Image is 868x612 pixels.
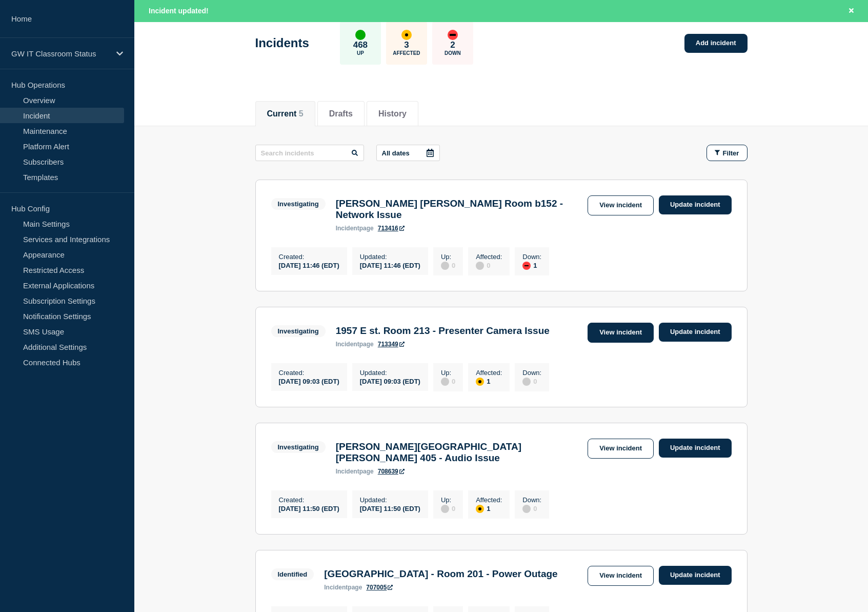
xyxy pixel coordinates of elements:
[279,496,339,504] p: Created :
[441,261,455,270] div: 0
[441,377,455,386] div: 0
[366,584,393,591] a: 707005
[441,504,455,513] div: 0
[845,5,858,17] button: Close banner
[588,195,654,215] a: View incident
[279,261,339,269] div: [DATE] 11:46 (EDT)
[329,109,353,119] button: Drafts
[522,369,541,377] p: Down :
[336,341,359,348] span: incident
[450,40,455,50] p: 2
[445,50,461,56] p: Down
[355,30,366,40] div: up
[279,253,339,261] p: Created :
[279,369,339,377] p: Created :
[324,568,557,580] h3: [GEOGRAPHIC_DATA] - Room 201 - Power Outage
[271,198,326,210] span: Investigating
[522,378,531,386] div: disabled
[441,496,455,504] p: Up :
[522,505,531,513] div: disabled
[522,496,541,504] p: Down :
[476,504,502,513] div: 1
[588,439,654,459] a: View incident
[476,261,502,270] div: 0
[659,439,732,458] a: Update incident
[324,584,362,591] p: page
[441,253,455,261] p: Up :
[357,50,364,56] p: Up
[684,34,748,53] a: Add incident
[588,566,654,586] a: View incident
[255,145,364,161] input: Search incidents
[360,377,420,385] div: [DATE] 09:03 (EDT)
[336,441,582,464] h3: [PERSON_NAME][GEOGRAPHIC_DATA][PERSON_NAME] 405 - Audio Issue
[271,325,326,337] span: Investigating
[441,369,455,377] p: Up :
[376,145,440,161] button: All dates
[279,377,339,385] div: [DATE] 09:03 (EDT)
[336,225,374,232] p: page
[522,377,541,386] div: 0
[476,496,502,504] p: Affected :
[11,49,110,58] p: GW IT Classroom Status
[279,504,339,512] div: [DATE] 11:50 (EDT)
[476,377,502,386] div: 1
[522,504,541,513] div: 0
[522,262,531,270] div: down
[441,505,449,513] div: disabled
[382,149,410,157] p: All dates
[723,149,739,157] span: Filter
[378,109,407,119] button: History
[441,378,449,386] div: disabled
[336,325,550,337] h3: 1957 E st. Room 213 - Presenter Camera Issue
[476,505,484,513] div: affected
[441,262,449,270] div: disabled
[255,36,309,50] h1: Incidents
[353,40,368,50] p: 468
[360,261,420,269] div: [DATE] 11:46 (EDT)
[401,30,412,40] div: affected
[336,468,374,475] p: page
[360,369,420,377] p: Updated :
[360,253,420,261] p: Updated :
[476,378,484,386] div: affected
[271,441,326,453] span: Investigating
[476,369,502,377] p: Affected :
[336,468,359,475] span: incident
[476,253,502,261] p: Affected :
[271,568,314,580] span: Identified
[299,109,304,118] span: 5
[476,262,484,270] div: disabled
[659,566,732,585] a: Update incident
[360,504,420,512] div: [DATE] 11:50 (EDT)
[522,261,541,270] div: 1
[522,253,541,261] p: Down :
[378,225,405,232] a: 713416
[393,50,420,56] p: Affected
[404,40,409,50] p: 3
[588,323,654,343] a: View incident
[378,341,405,348] a: 713349
[336,341,374,348] p: page
[336,198,582,221] h3: [PERSON_NAME] [PERSON_NAME] Room b152 - Network Issue
[149,7,209,15] span: Incident updated!
[336,225,359,232] span: incident
[706,145,748,161] button: Filter
[448,30,458,40] div: down
[324,584,348,591] span: incident
[659,323,732,342] a: Update incident
[360,496,420,504] p: Updated :
[267,109,304,119] button: Current 5
[378,468,405,475] a: 708639
[659,195,732,214] a: Update incident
